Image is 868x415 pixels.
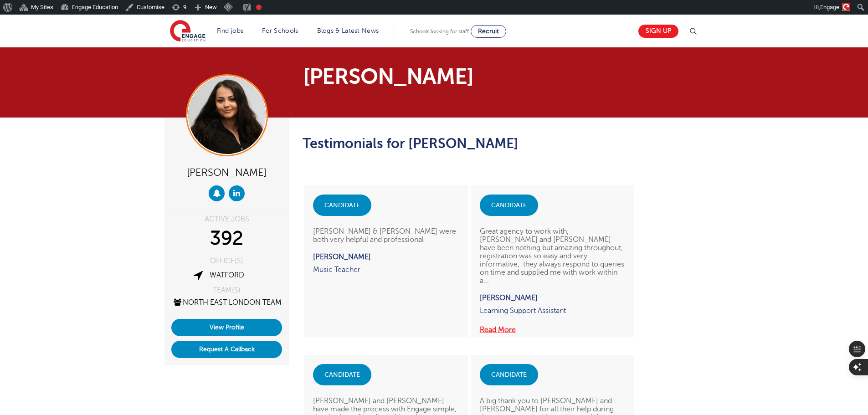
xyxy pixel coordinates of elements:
p: Music Teacher [313,266,458,283]
button: Request A Callback [171,341,282,358]
div: TEAM(S) [171,287,282,294]
button: Read More [480,324,516,336]
a: North East London Team [172,298,282,307]
div: 392 [171,227,282,250]
a: Recruit [471,25,506,38]
li: candidate [491,371,527,379]
div: OFFICE(S) [171,257,282,265]
a: View Profile [171,319,282,336]
p: [PERSON_NAME] & [PERSON_NAME] were both very helpful and professional [313,216,458,253]
div: ACTIVE JOBS [171,215,282,223]
p: Great agency to work with, [PERSON_NAME] and [PERSON_NAME] have been nothing but amazing througho... [480,216,625,294]
p: [PERSON_NAME] [480,294,625,302]
li: candidate [324,371,360,379]
span: Schools looking for staff [410,28,469,35]
h2: Testimonials for [PERSON_NAME] [303,136,657,151]
span: Engage [820,4,839,10]
img: Engage Education [170,20,205,43]
a: For Schools [262,27,298,34]
a: Watford [210,271,244,279]
p: Learning Support Assistant [480,307,625,324]
a: Find jobs [217,27,244,34]
li: candidate [324,201,360,209]
div: [PERSON_NAME] [171,163,282,181]
h1: [PERSON_NAME] [303,66,519,87]
a: Sign up [638,25,678,38]
a: Blogs & Latest News [317,27,379,34]
div: Focus keyphrase not set [256,5,262,10]
p: [PERSON_NAME] [313,253,458,261]
li: candidate [491,201,527,209]
span: Recruit [478,28,499,35]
